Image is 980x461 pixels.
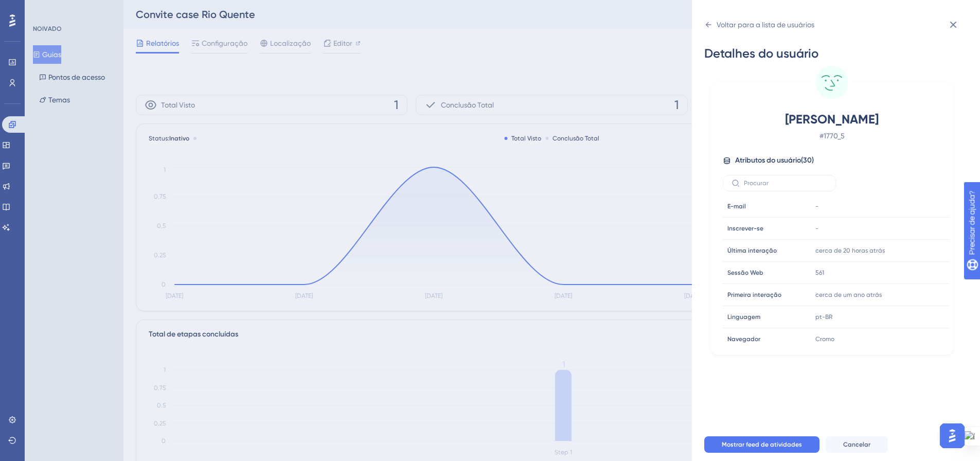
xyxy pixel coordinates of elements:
font: Precisar de ajuda? [24,5,88,12]
font: Atributos do usuário [735,156,801,165]
font: - [815,203,818,210]
font: # [819,132,824,140]
font: pt-BR [815,313,832,321]
font: cerca de 20 horas atrás [815,247,885,254]
font: Navegador [727,335,760,343]
input: Procurar [744,180,827,187]
font: 561 [815,269,824,276]
font: Detalhes do usuário [704,46,818,61]
font: cerca de um ano atrás [815,291,882,298]
font: Cromo [815,335,834,343]
font: Primeira interação [727,291,781,298]
font: Cancelar [843,441,870,448]
font: ) [812,156,814,165]
font: Última interação [727,247,777,254]
font: Mostrar feed de atividades [722,441,802,448]
font: Linguagem [727,313,760,321]
font: Sessão Web [727,269,763,276]
iframe: Iniciador do Assistente de IA do UserGuiding [937,420,968,451]
font: [PERSON_NAME] [785,112,879,127]
font: Voltar para a lista de usuários [717,21,814,29]
font: Inscrever-se [727,225,763,232]
button: Mostrar feed de atividades [704,436,819,453]
font: 1770_5 [824,132,845,140]
font: E-mail [727,203,746,210]
button: Cancelar [826,436,888,453]
font: ( [801,156,803,165]
font: - [815,225,818,232]
font: 30 [803,156,812,165]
